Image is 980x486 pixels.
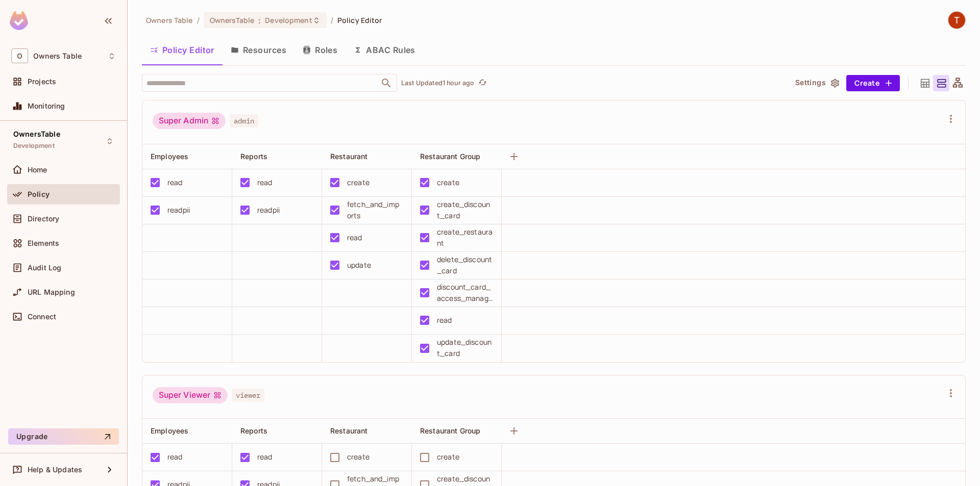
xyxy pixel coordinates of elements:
span: Home [28,166,47,174]
div: read [167,451,183,463]
span: Development [13,142,55,150]
button: Settings [791,75,842,91]
li: / [197,15,200,25]
button: Resources [223,37,295,63]
span: Click to refresh data [474,77,488,89]
span: Development [265,15,312,25]
span: O [11,48,28,63]
span: OwnersTable [13,130,60,138]
span: Audit Log [28,264,61,272]
span: Policy [28,190,50,198]
button: Policy Editor [142,37,223,63]
span: Connect [28,313,56,321]
span: Elements [28,239,59,247]
img: TableSteaks Development [948,12,965,29]
div: readpii [257,204,280,216]
span: admin [230,114,258,127]
div: create [437,177,459,188]
button: Roles [295,37,346,63]
div: create [437,451,459,463]
div: read [347,232,362,243]
div: create [347,177,370,188]
span: Restaurant [330,152,368,161]
button: refresh [476,77,488,89]
div: Super Viewer [153,387,228,403]
span: Reports [240,426,267,435]
div: discount_card_access_management [437,282,493,304]
button: Open [379,76,394,90]
div: read [257,451,273,463]
div: update_discount_card [437,337,493,359]
span: Restaurant Group [420,426,480,435]
div: read [437,315,452,326]
div: readpii [167,204,190,216]
button: Create [846,75,900,91]
li: / [331,15,333,25]
div: Super Admin [153,113,226,129]
div: read [167,177,183,188]
span: Reports [240,152,267,161]
div: create_discount_card [437,199,493,221]
span: : [258,16,261,24]
span: Help & Updates [28,466,82,474]
span: viewer [232,389,264,402]
span: Restaurant [330,426,368,435]
div: fetch_and_imports [347,199,403,221]
div: create [347,451,370,463]
div: update [347,260,371,271]
span: Monitoring [28,102,65,110]
div: read [257,177,273,188]
span: Policy Editor [337,15,382,25]
span: Restaurant Group [420,152,480,161]
span: refresh [478,78,487,88]
span: Projects [28,78,56,86]
span: Employees [151,152,188,161]
span: Directory [28,215,59,223]
img: SReyMgAAAABJRU5ErkJggg== [10,11,28,30]
span: OwnersTable [210,15,254,25]
div: create_restaurant [437,226,493,249]
span: URL Mapping [28,288,75,296]
div: delete_discount_card [437,254,493,276]
button: ABAC Rules [346,37,424,63]
span: the active workspace [146,15,193,25]
span: Employees [151,426,188,435]
button: Upgrade [8,428,119,445]
span: Workspace: Owners Table [33,52,82,60]
p: Last Updated 1 hour ago [401,79,474,87]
